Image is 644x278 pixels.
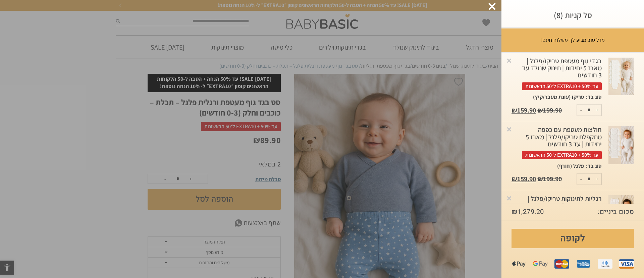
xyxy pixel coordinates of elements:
[512,126,602,162] a: חולצות מעטפת עם כפפה מתקפלת טריקו/פלנל | מארז 5 יחידות | עד 3 חודשיםעד 50% + EXTRA10 ל־50 הראשונות
[540,37,605,44] p: מזל טוב מגיע לך משלוח חינם!
[537,175,562,183] bdi: 199.90
[512,207,518,217] span: ₪
[512,257,526,271] img: apple%20pay.png
[598,207,634,217] strong: סכום ביניים:
[512,229,634,248] a: לקופה
[512,106,517,115] span: ₪
[512,195,602,224] a: רגליות לתינוקות טריקו/פלנל | מארז 5 יחידות | 0 עד 3 חודשיםעד 50% + EXTRA10 ל־50 הראשונות
[593,173,601,185] button: +
[512,175,536,183] bdi: 159.90
[576,257,591,271] img: amex.png
[537,106,562,115] bdi: 199.90
[522,151,602,159] span: עד 50% + EXTRA10 ל־50 הראשונות
[598,257,612,271] img: diners.png
[537,175,543,183] span: ₪
[506,126,513,132] a: Remove this item
[619,257,634,271] img: visa.png
[533,257,548,271] img: gpay.png
[582,173,596,185] input: כמות המוצר
[512,58,602,90] div: בגדי גוף מעטפת טריקו/פלנל | מארז 5 יחידות | תינוק שנולד עד 3 חודשים
[512,195,602,221] div: רגליות לתינוקות טריקו/פלנל | מארז 5 יחידות | 0 עד 3 חודשים
[512,175,517,183] span: ₪
[577,105,585,116] button: -
[577,173,585,185] button: -
[557,162,584,170] p: פלנל (חורף)
[584,93,602,101] dt: סוג בד:
[512,10,634,20] h3: סל קניות (8)
[582,105,596,116] input: כמות המוצר
[512,126,602,159] div: חולצות מעטפת עם כפפה מתקפלת טריקו/פלנל | מארז 5 יחידות | עד 3 חודשים
[584,162,602,170] dt: סוג בד:
[512,106,536,115] bdi: 159.90
[512,58,602,93] a: בגדי גוף מעטפת טריקו/פלנל | מארז 5 יחידות | תינוק שנולד עד 3 חודשיםעד 50% + EXTRA10 ל־50 הראשונות
[506,195,513,201] a: Remove this item
[554,257,569,271] img: mastercard.png
[533,93,584,101] p: טריקו (עונת מעבר/קיץ)
[522,82,602,90] span: עד 50% + EXTRA10 ל־50 הראשונות
[512,207,544,217] bdi: 1,279.20
[537,106,543,115] span: ₪
[506,57,513,64] a: Remove this item
[593,105,601,116] button: +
